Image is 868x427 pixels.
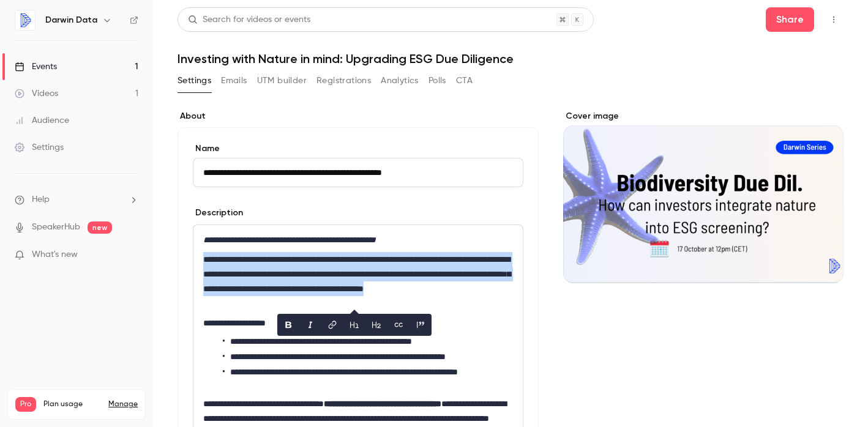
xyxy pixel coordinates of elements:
[381,71,419,91] button: Analytics
[766,7,814,32] button: Share
[124,250,138,261] iframe: Noticeable Trigger
[301,315,320,335] button: italic
[45,14,97,26] h6: Darwin Data
[188,13,310,26] div: Search for videos or events
[221,71,247,91] button: Emails
[563,110,844,122] label: Cover image
[15,193,138,206] li: help-dropdown-opener
[15,397,36,412] span: Pro
[32,221,80,234] a: SpeakerHub
[316,71,371,91] button: Registrations
[193,207,243,219] label: Description
[563,110,844,283] section: Cover image
[32,193,50,206] span: Help
[456,71,473,91] button: CTA
[279,315,298,335] button: bold
[15,141,64,154] div: Settings
[193,143,523,155] label: Name
[178,110,539,122] label: About
[108,399,138,409] a: Manage
[15,10,35,30] img: Darwin Data
[323,315,342,335] button: link
[15,87,58,100] div: Videos
[257,71,307,91] button: UTM builder
[43,399,101,409] span: Plan usage
[15,114,69,127] div: Audience
[178,71,211,91] button: Settings
[15,61,57,73] div: Events
[178,51,844,66] h1: Investing with Nature in mind: Upgrading ESG Due Diligence
[411,315,430,335] button: blockquote
[428,71,446,91] button: Polls
[88,221,112,234] span: new
[32,248,78,261] span: What's new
